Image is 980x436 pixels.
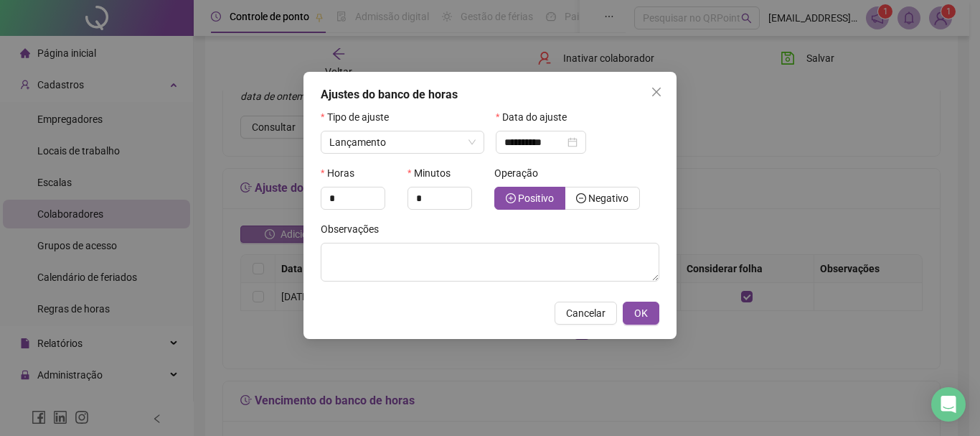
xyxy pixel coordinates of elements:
[651,86,662,98] span: close
[518,193,554,204] span: Positivo
[623,302,659,325] button: OK
[506,193,516,203] span: plus-circle
[931,387,966,422] div: Open Intercom Messenger
[496,109,576,125] label: Data do ajuste
[555,302,617,325] button: Cancelar
[321,221,388,237] label: Observações
[494,165,547,181] label: Operação
[588,193,628,204] span: Negativo
[321,109,398,125] label: Tipo de ajuste
[566,305,606,321] span: Cancelar
[321,86,659,103] div: Ajustes do banco de horas
[576,193,586,203] span: minus-circle
[407,165,460,181] label: Minutos
[329,136,386,148] span: Lançamento
[645,80,668,103] button: Close
[321,165,364,181] label: Horas
[634,305,648,321] span: OK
